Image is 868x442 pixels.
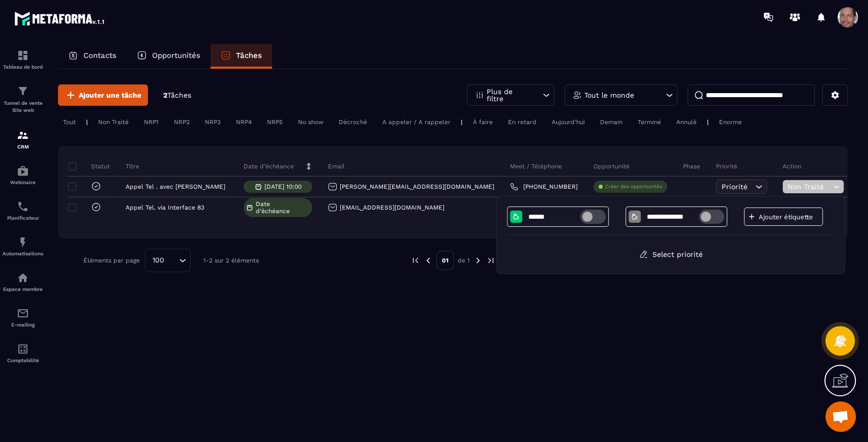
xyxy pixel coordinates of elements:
[3,193,43,228] a: schedulerschedulerPlanificateur
[264,183,302,190] p: [DATE] 10:00
[145,249,191,272] div: Search for option
[486,256,495,265] img: next
[436,251,454,270] p: 01
[167,91,191,99] span: Tâches
[3,251,43,256] p: Automatisations
[126,204,204,211] p: Appel Tel. via Interface 83
[58,116,81,128] div: Tout
[3,42,43,77] a: formationformationTableau de bord
[487,88,531,102] p: Plus de filtre
[473,256,483,265] img: next
[328,162,345,170] p: Email
[584,92,634,99] p: Tout le monde
[83,51,116,60] p: Contacts
[17,307,29,319] img: email
[17,272,29,284] img: automations
[17,236,29,248] img: automations
[3,122,43,157] a: formationformationCRM
[3,335,43,371] a: accountantaccountantComptabilité
[377,116,456,128] div: A appeler / A rappeler
[783,162,801,170] p: Action
[3,322,43,328] p: E-mailing
[126,162,139,170] p: Titre
[3,157,43,193] a: automationsautomationsWebinaire
[127,44,211,69] a: Opportunités
[683,162,700,170] p: Phase
[86,119,88,126] p: |
[231,116,257,128] div: NRP4
[152,51,200,60] p: Opportunités
[58,44,127,69] a: Contacts
[17,343,29,355] img: accountant
[163,91,191,100] p: 2
[547,116,590,128] div: Aujourd'hui
[83,257,140,264] p: Éléments par page
[3,180,43,185] p: Webinaire
[411,256,420,265] img: prev
[825,401,856,432] a: Ouvrir le chat
[714,116,747,128] div: Enorme
[510,162,562,170] p: Meet / Téléphone
[93,116,134,128] div: Non Traité
[3,144,43,150] p: CRM
[605,183,662,190] p: Créer des opportunités
[3,264,43,300] a: automationsautomationsEspace membre
[722,183,747,191] span: Priorité
[334,116,372,128] div: Décroché
[424,256,433,265] img: prev
[139,116,164,128] div: NRP1
[17,165,29,177] img: automations
[293,116,328,128] div: No show
[79,90,141,100] span: Ajouter une tâche
[3,300,43,335] a: emailemailE-mailing
[595,116,627,128] div: Demain
[17,49,29,62] img: formation
[17,85,29,97] img: formation
[458,256,470,264] p: de 1
[236,51,262,60] p: Tâches
[716,162,737,170] p: Priorité
[633,116,666,128] div: Terminé
[17,200,29,213] img: scheduler
[3,64,43,70] p: Tableau de bord
[3,100,43,114] p: Tunnel de vente Site web
[3,215,43,221] p: Planificateur
[3,77,43,122] a: formationformationTunnel de vente Site web
[3,286,43,292] p: Espace membre
[244,162,294,170] p: Date d’échéance
[468,116,498,128] div: À faire
[168,255,176,266] input: Search for option
[3,358,43,363] p: Comptabilité
[593,162,630,170] p: Opportunité
[200,116,226,128] div: NRP3
[503,116,542,128] div: En retard
[3,228,43,264] a: automationsautomationsAutomatisations
[707,119,709,126] p: |
[759,213,820,221] p: Ajouter étiquette
[126,183,225,190] p: Appel Tel . avec [PERSON_NAME]
[58,84,148,106] button: Ajouter une tâche
[262,116,288,128] div: NRP5
[671,116,702,128] div: Annulé
[169,116,195,128] div: NRP2
[211,44,272,69] a: Tâches
[149,255,168,266] span: 100
[510,183,578,191] a: [PHONE_NUMBER]
[14,9,106,27] img: logo
[203,257,259,264] p: 1-2 sur 2 éléments
[788,183,830,191] span: Non Traité
[71,162,110,170] p: Statut
[632,245,710,263] button: Select priorité
[461,119,463,126] p: |
[256,200,310,215] span: Date d’échéance
[17,129,29,141] img: formation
